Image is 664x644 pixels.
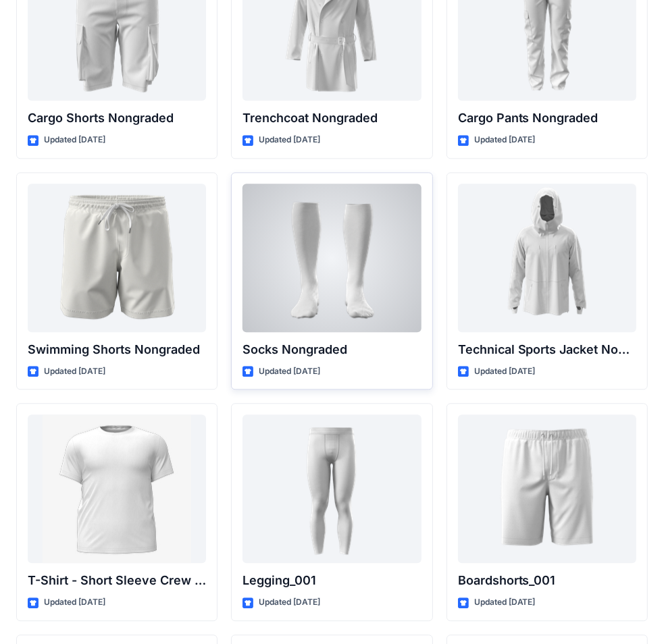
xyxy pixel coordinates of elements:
p: Trenchcoat Nongraded [242,109,421,128]
p: Swimming Shorts Nongraded [28,340,206,359]
p: Updated [DATE] [474,133,536,147]
p: Socks Nongraded [242,340,421,359]
p: Cargo Pants Nongraded [458,109,636,128]
p: Technical Sports Jacket Nongraded [458,340,636,359]
p: Boardshorts_001 [458,571,636,590]
a: Technical Sports Jacket Nongraded [458,184,636,332]
p: Updated [DATE] [259,595,320,610]
p: Updated [DATE] [259,365,320,379]
p: Updated [DATE] [44,595,105,610]
a: Socks Nongraded [242,184,421,332]
a: T-Shirt - Short Sleeve Crew Neck [28,414,206,563]
a: Boardshorts_001 [458,414,636,563]
p: Updated [DATE] [474,365,536,379]
p: Updated [DATE] [44,133,105,147]
p: T-Shirt - Short Sleeve Crew Neck [28,571,206,590]
a: Legging_001 [242,414,421,563]
p: Updated [DATE] [474,595,536,610]
a: Swimming Shorts Nongraded [28,184,206,332]
p: Legging_001 [242,571,421,590]
p: Updated [DATE] [259,133,320,147]
p: Updated [DATE] [44,365,105,379]
p: Cargo Shorts Nongraded [28,109,206,128]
